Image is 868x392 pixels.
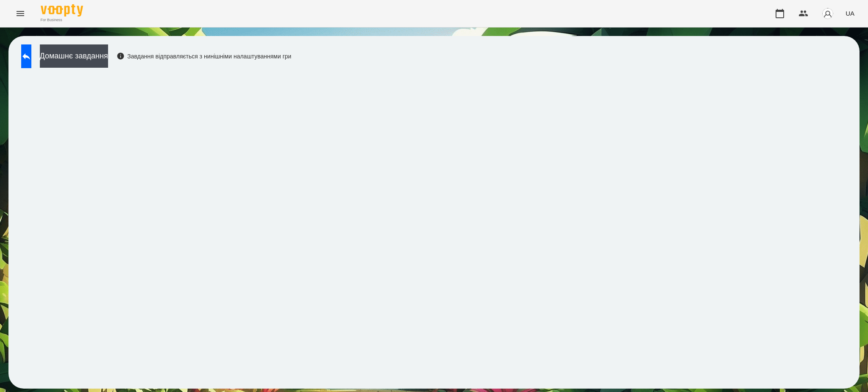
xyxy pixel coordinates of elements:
[41,17,83,23] span: For Business
[41,4,83,17] img: Voopty Logo
[822,8,834,19] img: avatar_s.png
[846,9,854,18] span: UA
[117,52,292,61] div: Завдання відправляється з нинішніми налаштуваннями гри
[10,3,31,24] button: Menu
[40,44,108,68] button: Домашнє завдання
[842,6,858,21] button: UA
